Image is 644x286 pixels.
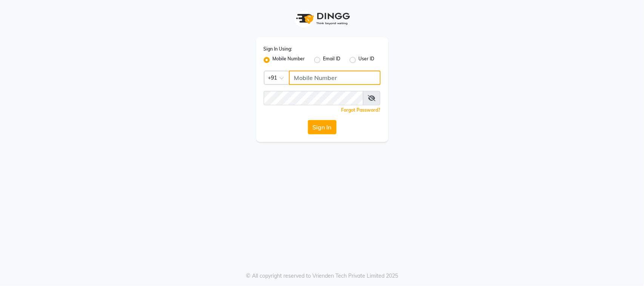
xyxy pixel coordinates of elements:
label: Sign In Using: [264,46,292,52]
label: User ID [359,55,375,65]
input: Username [289,71,381,85]
input: Username [264,91,363,105]
label: Email ID [323,55,341,65]
img: logo1.svg [292,8,352,30]
button: Sign In [308,120,337,134]
a: Forgot Password? [341,107,381,113]
label: Mobile Number [273,55,305,65]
